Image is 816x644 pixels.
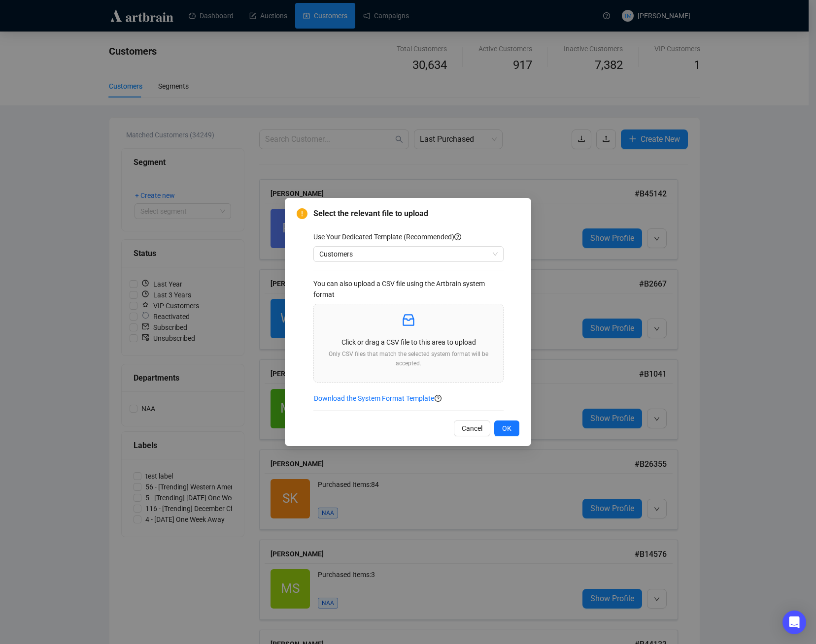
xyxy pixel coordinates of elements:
span: question-circle [435,395,442,402]
span: OK [502,423,511,434]
button: Download the System Format Template [313,390,435,406]
p: Click or drag a CSV file to this area to upload [322,337,495,348]
div: You can also upload a CSV file using the Artbrain system format [313,278,504,300]
span: question-circle [454,233,461,240]
span: exclamation-circle [297,208,307,219]
div: Use Your Dedicated Template (Recommended) [313,231,504,242]
p: Only CSV files that match the selected system format will be accepted. [322,350,495,368]
span: inboxClick or drag a CSV file to this area to uploadOnly CSV files that match the selected system... [314,304,503,382]
button: Cancel [454,420,490,436]
span: Select the relevant file to upload [313,208,519,220]
span: Cancel [462,423,482,434]
div: Open Intercom Messenger [782,611,806,634]
span: Customers [319,247,498,261]
span: Download the System Format Template [314,393,434,404]
button: OK [494,420,519,436]
span: inbox [401,312,416,328]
